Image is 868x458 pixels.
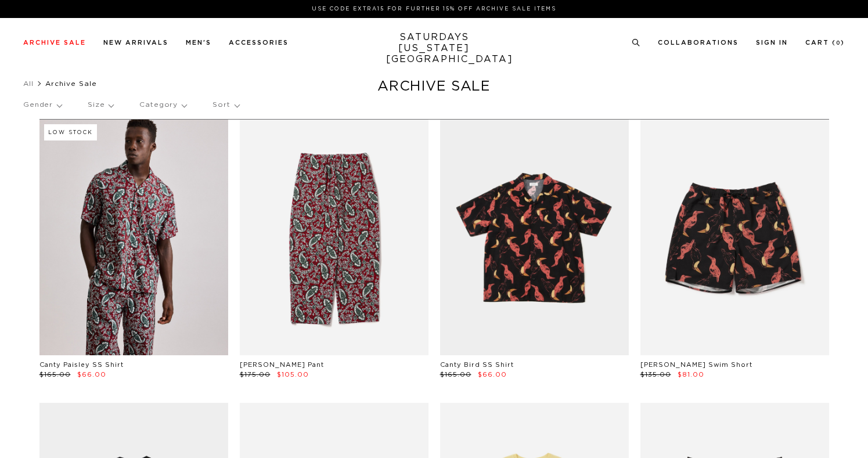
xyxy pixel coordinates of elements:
a: [PERSON_NAME] Pant [240,362,324,368]
p: Category [139,92,186,118]
a: Collaborations [658,39,739,46]
span: Archive Sale [45,80,97,87]
span: $66.00 [77,372,106,378]
a: Men's [186,39,211,46]
a: [PERSON_NAME] Swim Short [640,362,752,368]
span: $105.00 [277,372,309,378]
span: $66.00 [478,372,507,378]
a: Cart (0) [805,39,845,46]
p: Sort [213,92,239,118]
span: $81.00 [678,372,704,378]
a: New Arrivals [103,39,168,46]
a: SATURDAYS[US_STATE][GEOGRAPHIC_DATA] [386,32,482,65]
span: $165.00 [39,372,71,378]
a: Canty Bird SS Shirt [440,362,514,368]
span: $165.00 [440,372,471,378]
p: Size [88,92,113,118]
span: $175.00 [240,372,271,378]
p: Gender [23,92,62,118]
a: All [23,80,34,87]
div: Low Stock [44,124,97,140]
a: Accessories [229,39,289,46]
small: 0 [836,41,841,46]
span: $135.00 [640,372,671,378]
p: Use Code EXTRA15 for Further 15% Off Archive Sale Items [28,5,840,13]
a: Sign In [756,39,788,46]
a: Archive Sale [23,39,86,46]
a: Canty Paisley SS Shirt [39,362,124,368]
